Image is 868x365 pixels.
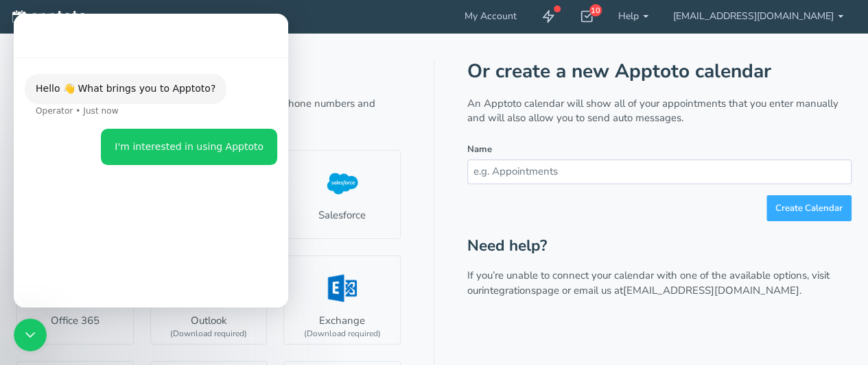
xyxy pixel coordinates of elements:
img: logo-apptoto--white.svg [12,10,86,24]
a: Salesforce [283,150,401,239]
div: user says… [11,115,263,168]
div: Hello 👋 What brings you to Apptoto? [22,68,202,82]
button: Create Calendar [766,195,852,222]
div: (Download required) [170,328,247,340]
p: If you’re unable to connect your calendar with one of the available options, visit our page or em... [467,268,852,298]
h2: Need help? [467,238,852,255]
label: Name [467,143,492,156]
a: Exchange [283,255,401,344]
a: [EMAIL_ADDRESS][DOMAIN_NAME]. [623,284,801,297]
p: An Apptoto calendar will show all of your appointments that you enter manually and will also allo... [467,97,852,126]
div: (Download required) [304,328,381,340]
iframe: Intercom live chat [14,318,47,351]
div: I'm interested in using Apptoto [101,127,250,140]
div: Operator • Just now [22,93,105,101]
div: 10 [589,4,602,16]
a: integrations [482,284,536,297]
iframe: Intercom live chat [14,14,288,307]
input: e.g. Appointments [467,160,852,184]
h1: Or create a new Apptoto calendar [467,61,852,82]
